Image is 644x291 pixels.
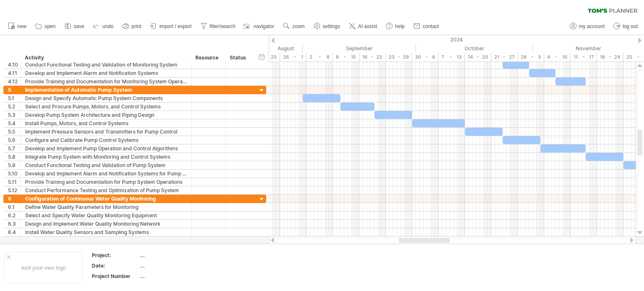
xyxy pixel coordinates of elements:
[8,111,21,119] div: 5.3
[281,21,307,32] a: zoom
[579,23,605,29] span: my account
[597,53,623,62] div: 18 - 24
[210,23,236,29] span: filter/search
[8,211,21,219] div: 6.2
[4,252,83,283] div: Add your own logo
[8,94,21,102] div: 5.1
[25,94,187,102] div: Design and Specify Automatic Pump System Components
[280,53,306,62] div: 26 - 1
[25,86,187,94] div: Implementation of Automatic Pump System
[25,186,187,194] div: Conduct Performance Testing and Optimization of Pump System
[8,136,21,144] div: 5.6
[132,23,141,29] span: print
[306,53,333,62] div: 2 - 8
[25,153,187,161] div: Integrate Pump System with Monitoring and Control Systems
[8,86,21,94] div: 5
[25,103,187,111] div: Select and Procure Pumps, Motors, and Control Systems
[8,228,21,236] div: 6.4
[242,21,277,32] a: navigator
[159,23,192,29] span: import / export
[292,23,304,29] span: zoom
[25,128,187,136] div: Implement Pressure Sensors and Transmitters for Pump Control
[25,220,187,228] div: Design and Implement Water Quality Monitoring Network
[303,44,416,53] div: September 2024
[384,21,407,32] a: help
[25,54,187,62] div: Activity
[44,23,56,29] span: open
[148,21,194,32] a: import / export
[358,23,377,29] span: AI assist
[8,144,21,152] div: 5.7
[412,53,439,62] div: 30 - 6
[25,144,187,152] div: Develop and Implement Pump Operation and Control Algorithms
[395,23,405,29] span: help
[25,161,187,169] div: Conduct Functional Testing and Validation of Pump System
[6,21,29,32] a: new
[195,54,221,62] div: Resource
[8,220,21,228] div: 6.3
[62,21,87,32] a: save
[323,23,340,29] span: settings
[8,203,21,211] div: 6.1
[91,21,116,32] a: undo
[544,53,571,62] div: 4 - 10
[25,61,187,69] div: Conduct Functional Testing and Validation of Monitoring System
[312,21,343,32] a: settings
[8,103,21,111] div: 5.2
[25,111,187,119] div: Develop Pump System Architecture and Piping Design
[8,128,21,136] div: 5.5
[8,153,21,161] div: 5.8
[491,53,518,62] div: 21 - 27
[25,119,187,127] div: Install Pumps, Motors, and Control Systems
[25,170,187,178] div: Develop and Implement Alarm and Notification Systems for Pump System
[465,53,491,62] div: 14 - 20
[25,77,187,85] div: Provide Training and Documentation for Monitoring System Operations
[140,252,210,259] div: ....
[8,61,21,69] div: 4.10
[25,136,187,144] div: Configure and Calibrate Pump Control Systems
[102,23,114,29] span: undo
[439,53,465,62] div: 7 - 13
[198,21,238,32] a: filter/search
[568,21,607,32] a: my account
[17,23,26,29] span: new
[8,161,21,169] div: 5.9
[8,195,21,203] div: 6
[25,195,187,203] div: Configuration of Continuous Water Quality Monitoring
[25,228,187,236] div: Install Water Quality Sensors and Sampling Systems
[416,44,533,53] div: October 2024
[571,53,597,62] div: 11 - 17
[140,273,210,280] div: ....
[92,252,138,259] div: Project:
[333,53,359,62] div: 9 - 15
[8,77,21,85] div: 4.12
[25,178,187,186] div: Provide Training and Documentation for Pump System Operations
[92,273,138,280] div: Project Number
[423,23,439,29] span: contact
[74,23,84,29] span: save
[92,262,138,269] div: Date:
[33,21,58,32] a: open
[347,21,379,32] a: AI assist
[120,21,144,32] a: print
[611,21,640,32] a: log out
[25,69,187,77] div: Develop and Implement Alarm and Notification Systems
[8,170,21,178] div: 5.10
[386,53,412,62] div: 23 - 29
[25,203,187,211] div: Define Water Quality Parameters for Monitoring
[8,69,21,77] div: 4.11
[359,53,386,62] div: 16 - 22
[8,178,21,186] div: 5.11
[411,21,441,32] a: contact
[518,53,544,62] div: 28 - 3
[8,186,21,194] div: 5.12
[25,211,187,219] div: Select and Specify Water Quality Monitoring Equipment
[230,54,248,62] div: Status
[623,23,638,29] span: log out
[8,119,21,127] div: 5.4
[254,23,274,29] span: navigator
[140,262,210,269] div: ....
